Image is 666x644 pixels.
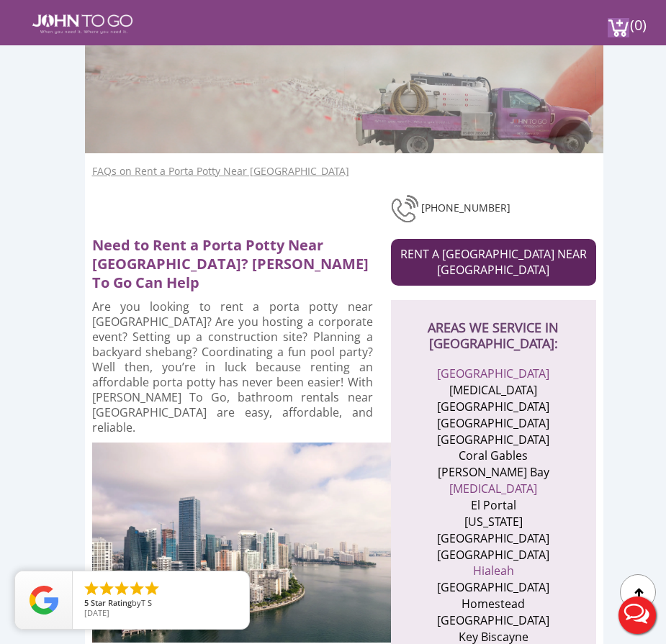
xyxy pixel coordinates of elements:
[391,193,596,225] div: [PHONE_NUMBER]
[449,481,537,496] a: [MEDICAL_DATA]
[91,597,132,608] span: Star Rating
[344,67,596,154] img: Truck
[423,547,564,563] li: [GEOGRAPHIC_DATA]
[423,514,564,547] li: [US_STATE][GEOGRAPHIC_DATA]
[83,580,100,597] li: 
[423,464,564,481] li: [PERSON_NAME] Bay
[423,579,564,596] li: [GEOGRAPHIC_DATA]
[391,239,596,286] a: RENT A [GEOGRAPHIC_DATA] NEAR [GEOGRAPHIC_DATA]
[92,229,379,292] h2: Need to Rent a Porta Potty Near [GEOGRAPHIC_DATA]? [PERSON_NAME] To Go Can Help
[143,580,161,597] li: 
[437,366,549,381] a: [GEOGRAPHIC_DATA]
[423,612,564,629] li: [GEOGRAPHIC_DATA]
[423,497,564,514] li: El Portal
[92,299,373,435] p: Are you looking to rent a porta potty near [GEOGRAPHIC_DATA]? Are you hosting a corporate event? ...
[32,14,132,34] img: JOHN to go
[92,443,391,643] img: Miami Dade shoreline
[30,586,58,614] img: Review Rating
[84,607,109,618] span: [DATE]
[98,580,115,597] li: 
[608,586,666,644] button: Live Chat
[84,599,238,609] span: by
[84,597,89,608] span: 5
[423,448,564,464] li: Coral Gables
[423,415,564,432] li: [GEOGRAPHIC_DATA]
[128,580,145,597] li: 
[608,18,629,37] img: cart a
[92,164,349,178] a: FAQs on Rent a Porta Potty Near [GEOGRAPHIC_DATA]
[113,580,130,597] li: 
[141,597,152,608] span: T S
[391,193,421,225] img: phone-number
[423,432,564,448] li: [GEOGRAPHIC_DATA]
[405,300,582,351] h2: AREAS WE SERVICE IN [GEOGRAPHIC_DATA]:
[473,563,514,579] a: Hialeah
[629,4,647,35] span: (0)
[423,596,564,612] li: Homestead
[423,382,564,415] li: [MEDICAL_DATA][GEOGRAPHIC_DATA]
